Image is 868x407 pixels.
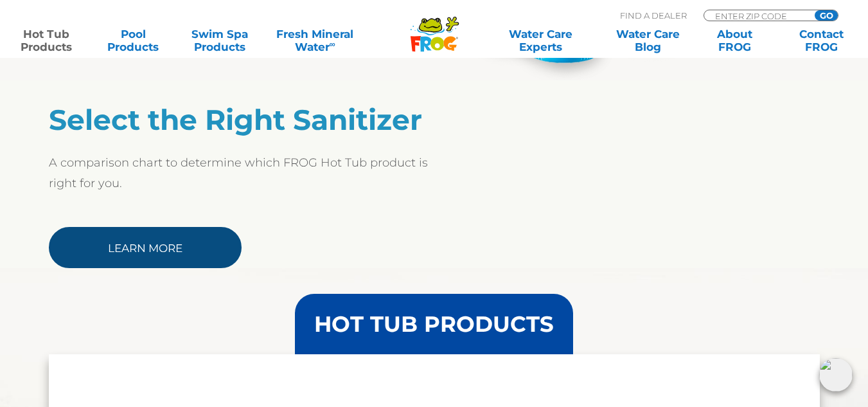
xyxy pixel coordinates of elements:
img: openIcon [819,358,853,392]
input: Zip Code Form [714,10,801,21]
a: Water CareExperts [486,28,595,53]
sup: ∞ [330,39,335,49]
a: Hot TubProducts [13,28,80,53]
h2: Select the Right Sanitizer [49,103,434,136]
a: PoolProducts [100,28,167,53]
a: AboutFROG [701,28,768,53]
a: Water CareBlog [614,28,682,53]
a: Swim SpaProducts [186,28,254,53]
p: Find A Dealer [620,10,687,21]
h3: HOT TUB PRODUCTS [314,313,554,335]
a: ContactFROG [788,28,855,53]
a: Learn More [49,227,242,268]
input: GO [815,10,838,21]
p: A comparison chart to determine which FROG Hot Tub product is right for you. [49,152,434,194]
a: Fresh MineralWater∞ [273,28,357,53]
